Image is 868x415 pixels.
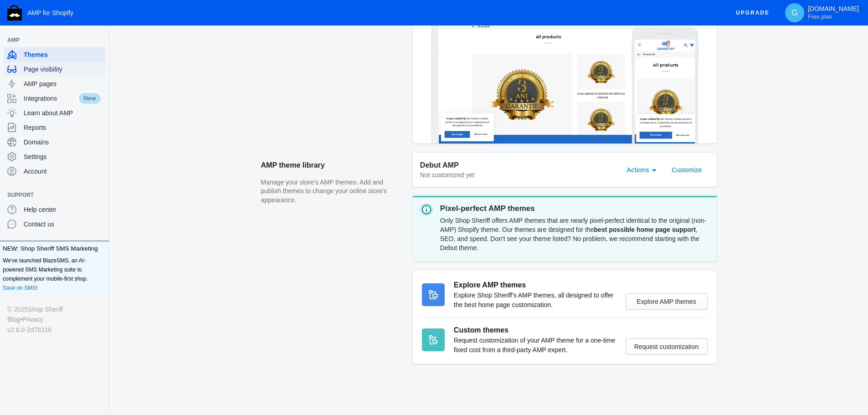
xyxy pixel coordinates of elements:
span: Reports [24,123,102,132]
button: Add a sales channel [92,38,107,42]
span: — [459,269,464,277]
a: Account [4,164,105,179]
span: All products [24,40,61,51]
button: Request customization [626,338,708,355]
span: AMP for Shopify [27,9,73,16]
span: Customize [672,166,702,174]
img: Mobile frame [632,26,699,143]
span: Debut AMP [420,160,459,171]
a: Domains [4,135,105,149]
span: All products [113,58,150,69]
span: Page visibility [24,65,102,74]
h1: All products [97,86,548,102]
iframe: Drift Widget Chat Controller [822,369,857,404]
a: 3 ANI GARANTIE ASPIRATOR [7,117,176,258]
span: Help center [24,205,102,214]
a: AMP pages [4,77,105,91]
a: Contact us [4,217,105,231]
button: Explore AMP themes [626,293,708,310]
span: Contact us [24,220,102,229]
a: Learn about AMP [4,106,105,120]
button: Customize [664,162,709,178]
img: 3 ANI GARANTIE ASPIRATOR [16,142,167,233]
img: Shop Sheriff Logo [7,5,22,20]
div: Only Shop Sheriff offers AMP themes that are nearly pixel-perfect identical to the original (non-... [440,214,709,254]
a: 3 ANI GARANTIE ASPIRATOR VERTICAL [406,144,548,249]
div: • [7,314,102,324]
span: Integrations [24,94,78,103]
mat-select: Actions [627,164,661,174]
p: [DOMAIN_NAME] [808,5,859,20]
a: Customize [664,165,709,173]
p: Request customization of your AMP theme for a one-time fixed cost from a third-party AMP expert. [454,336,616,355]
img: image [281,7,363,48]
span: Learn about AMP [24,108,102,118]
a: IntegrationsNew [4,91,105,106]
span: 3 ANI GARANTIE ASPIRATOR VERTICAL [407,256,548,266]
a: Themes [4,47,105,62]
a: 3 ANI GARANTIE ASPIRATOR VERTICAL — 34,99 lei [406,249,548,285]
a: Shop Sheriff [28,304,63,314]
span: Account [24,167,102,176]
span: Free plan [808,13,832,20]
a: Blog [7,314,20,324]
a: Reports [4,120,105,135]
div: © 2025 [7,304,102,314]
p: Pixel-perfect AMP themes [440,203,709,214]
span: G [790,8,799,17]
img: 3 ANI GARANTIE ASPIRATOR VERTICAL [416,159,539,234]
a: Save on SMS! [3,283,38,292]
a: 3 ANI GARANTIE COS SMART [406,284,548,389]
div: v2.6.0-2d7b316 [7,325,102,335]
span: New [78,92,102,105]
p: Manage your store's AMP themes. Add and publish themes to change your online store's appearance. [261,178,404,205]
a: image [51,4,133,33]
h1: All products [7,68,176,84]
a: Privacy [22,314,43,324]
span: Domains [24,138,102,147]
a: 3 ANI GARANTIE ASPIRATOR [97,144,393,381]
h3: Explore AMP themes [454,280,616,291]
button: Add a sales channel [92,193,107,197]
span: › [18,40,20,51]
span: 34,99 lei [468,269,497,277]
h2: AMP theme library [261,153,404,178]
span: Actions [627,166,649,174]
span: Spre [DOMAIN_NAME] [25,389,608,401]
span: AMP pages [24,79,102,88]
h3: Custom themes [454,325,616,336]
img: 3 ANI GARANTIE COS SMART [416,300,539,374]
span: AMP [7,36,92,45]
span: Support [7,190,92,200]
div: Not customized yet [420,171,616,180]
a: Page visibility [4,62,105,77]
span: Upgrade [736,5,770,21]
img: 3 ANI GARANTIE ASPIRATOR [106,179,384,347]
strong: best possible home page support [594,226,696,233]
span: › [108,58,110,69]
a: Settings [4,149,105,164]
span: Themes [24,50,102,59]
p: Explore Shop Sheriff's AMP themes, all designed to offer the best home page customization. [454,291,616,310]
span: Settings [24,152,102,161]
img: image [62,4,121,33]
button: Upgrade [729,5,777,21]
a: 3 ANI GARANTIE ASPIRATOR — 29,99 lei [97,381,393,406]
